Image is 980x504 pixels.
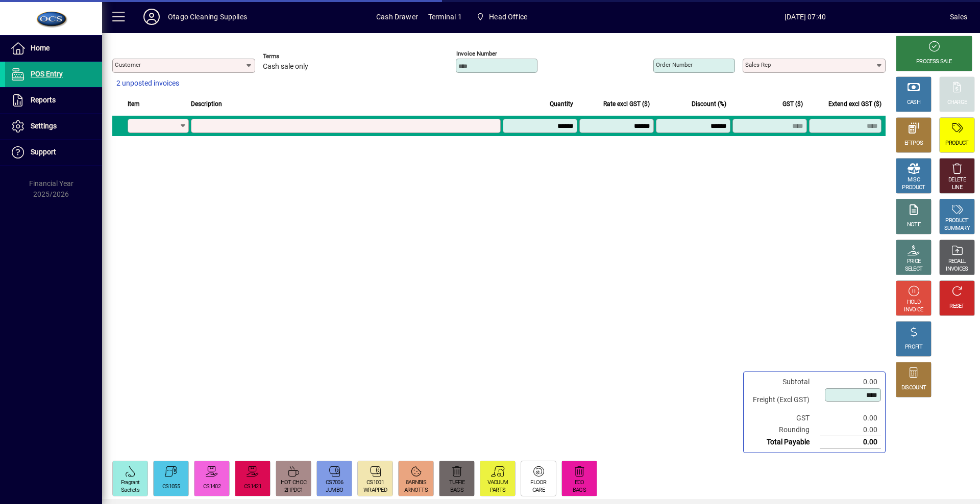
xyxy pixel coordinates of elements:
[550,98,573,110] span: Quantity
[128,98,140,110] span: Item
[748,424,820,436] td: Rounding
[782,98,803,110] span: GST ($)
[121,487,139,494] div: Sachets
[5,88,102,113] a: Reports
[660,9,950,25] span: [DATE] 07:40
[366,479,384,487] div: CS1001
[162,483,180,491] div: CS1055
[573,487,586,494] div: BAGS
[948,176,966,184] div: DELETE
[820,376,881,388] td: 0.00
[530,479,547,487] div: FLOOR
[908,176,920,184] div: MISC
[326,479,343,487] div: CS7006
[449,479,465,487] div: TUFFIE
[949,303,965,310] div: RESET
[284,487,303,494] div: 2HPDC1
[907,258,921,266] div: PRICE
[948,258,966,266] div: RECALL
[946,266,968,273] div: INVOICES
[905,266,923,273] div: SELECT
[31,44,50,52] span: Home
[472,8,531,26] span: Head Office
[945,217,968,225] div: PRODUCT
[244,483,261,491] div: CS1421
[406,479,426,487] div: 8ARNBIS
[748,436,820,448] td: Total Payable
[692,98,726,110] span: Discount (%)
[489,9,527,25] span: Head Office
[748,388,820,412] td: Freight (Excl GST)
[952,184,962,192] div: LINE
[603,98,650,110] span: Rate excl GST ($)
[281,479,306,487] div: HOT CHOC
[828,98,881,110] span: Extend excl GST ($)
[907,299,920,306] div: HOLD
[5,114,102,139] a: Settings
[5,140,102,165] a: Support
[135,8,168,26] button: Profile
[916,58,952,66] div: PROCESS SALE
[904,140,923,147] div: EFTPOS
[363,487,387,494] div: WRAPPED
[904,306,923,314] div: INVOICE
[575,479,584,487] div: ECO
[263,53,324,60] span: Terms
[116,78,179,89] span: 2 unposted invoices
[376,9,418,25] span: Cash Drawer
[203,483,220,491] div: CS1402
[820,436,881,448] td: 0.00
[950,9,967,25] div: Sales
[31,122,57,130] span: Settings
[944,225,970,232] div: SUMMARY
[820,424,881,436] td: 0.00
[905,343,922,351] div: PROFIT
[820,412,881,424] td: 0.00
[748,412,820,424] td: GST
[532,487,545,494] div: CARE
[326,487,344,494] div: JUMBO
[428,9,462,25] span: Terminal 1
[902,184,925,192] div: PRODUCT
[745,61,771,68] mat-label: Sales rep
[121,479,139,487] div: Fragrant
[947,99,967,107] div: CHARGE
[907,99,920,107] div: CASH
[263,63,308,71] span: Cash sale only
[748,376,820,388] td: Subtotal
[456,50,497,57] mat-label: Invoice number
[31,96,56,104] span: Reports
[656,61,693,68] mat-label: Order number
[490,487,506,494] div: PARTS
[450,487,463,494] div: BAGS
[168,9,247,25] div: Otago Cleaning Supplies
[112,74,183,93] button: 2 unposted invoices
[5,36,102,61] a: Home
[487,479,508,487] div: VACUUM
[404,487,428,494] div: ARNOTTS
[945,140,968,147] div: PRODUCT
[31,70,63,78] span: POS Entry
[191,98,222,110] span: Description
[901,384,926,392] div: DISCOUNT
[907,221,920,229] div: NOTE
[31,148,56,156] span: Support
[115,61,141,68] mat-label: Customer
